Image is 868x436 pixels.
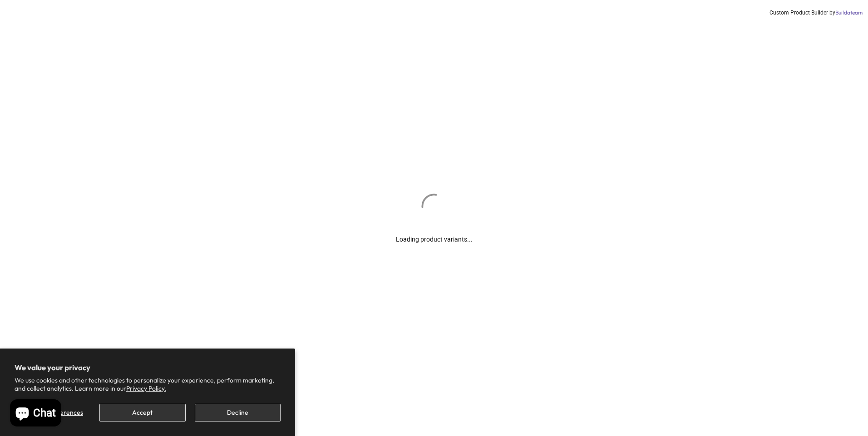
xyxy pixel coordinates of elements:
[7,399,64,429] inbox-online-store-chat: Shopify online store chat
[15,363,281,372] h2: We value your privacy
[195,404,281,421] button: Decline
[15,376,281,392] p: We use cookies and other technologies to personalize your experience, perform marketing, and coll...
[99,404,185,421] button: Accept
[835,9,863,17] a: Buildateam
[126,384,166,392] a: Privacy Policy.
[396,221,473,244] div: Loading product variants...
[769,9,863,17] div: Custom Product Builder by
